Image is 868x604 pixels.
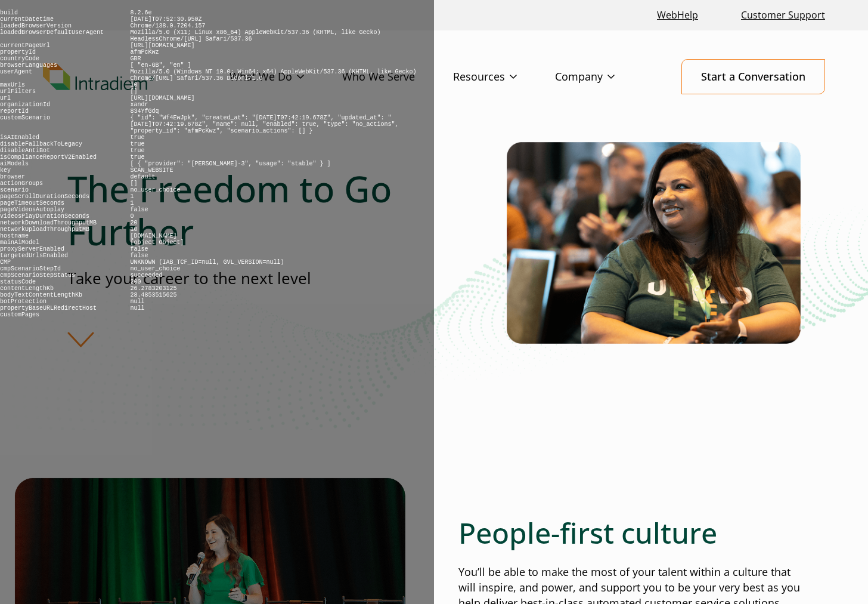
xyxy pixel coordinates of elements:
pre: true [130,141,144,147]
pre: SCAN_WEBSITE [130,167,173,174]
pre: true [130,147,144,154]
pre: 10 [130,226,137,233]
pre: false [130,252,148,259]
pre: true [130,134,144,141]
pre: [ { "provider": "[PERSON_NAME]-3", "usage": "stable" } ] [130,161,330,167]
pre: afmPcKwz [130,49,159,56]
pre: [URL][DOMAIN_NAME] [130,95,194,101]
pre: 200 [130,279,141,285]
h2: People-first culture [458,516,801,550]
pre: Chrome/138.0.7204.157 [130,23,205,29]
pre: 1 [130,193,134,200]
pre: { "id": "Wf4EwJpk", "created_at": "[DATE]T07:42:19.678Z", "updated_at": "[DATE]T07:42:19.678Z", "... [130,115,398,134]
pre: [] [130,180,137,187]
pre: GBR [130,56,141,62]
pre: 26.2783203125 [130,285,176,292]
pre: false [130,207,148,213]
pre: null [130,298,144,305]
pre: false [130,246,148,252]
a: Resources [453,60,555,94]
pre: [object Object] [130,239,184,246]
pre: Mozilla/5.0 (Windows NT 10.0; Win64; x64) AppleWebKit/537.36 (KHTML, like Gecko) Chrome/[URL] Saf... [130,69,416,82]
a: Customer Support [736,2,830,28]
pre: [URL][DOMAIN_NAME] [130,42,194,49]
pre: [DOMAIN_NAME] [130,233,176,239]
pre: true [130,154,144,161]
pre: 28.4853515625 [130,292,176,298]
pre: 10 [130,82,137,88]
pre: Mozilla/5.0 (X11; Linux x86_64) AppleWebKit/537.36 (KHTML, like Gecko) HeadlessChrome/[URL] Safar... [130,29,380,42]
pre: 0 [130,213,134,220]
pre: null [130,305,144,312]
pre: no_user_choice [130,266,180,272]
pre: 834YfGdq [130,108,159,115]
pre: succeeded [130,272,162,279]
pre: [] [130,88,137,95]
pre: xandr [130,101,148,108]
pre: 1 [130,200,134,207]
pre: no_user_choice [130,187,180,193]
pre: UNKNOWN (IAB_TCF_ID=null, GVL_VERSION=null) [130,259,284,266]
pre: 8.2.6e [130,10,151,16]
pre: default [130,174,155,180]
a: Company [555,60,653,94]
a: Start a Conversation [681,59,825,94]
pre: 20 [130,220,137,226]
pre: [ "en-GB", "en" ] [130,62,191,69]
a: Link opens in a new window [652,2,703,28]
pre: [DATE]T07:52:30.950Z [130,16,201,23]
